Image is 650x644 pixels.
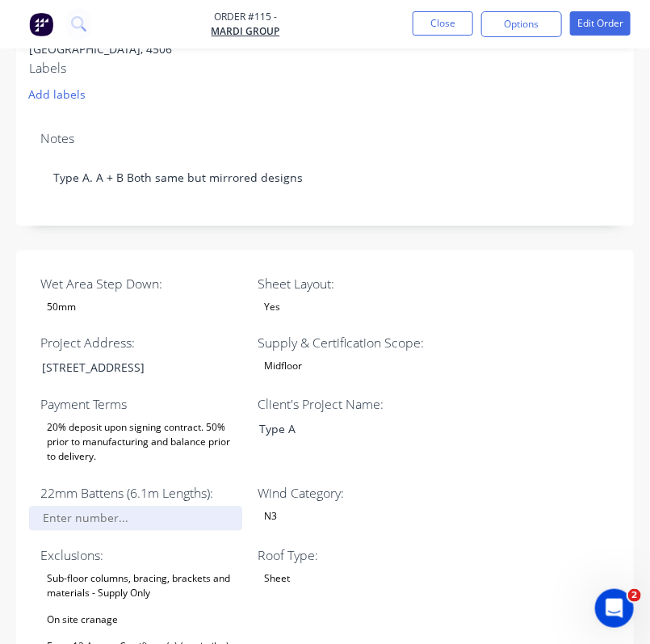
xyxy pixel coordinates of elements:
[40,546,242,566] label: Exclusions:
[29,356,231,380] div: [STREET_ADDRESS]
[40,395,242,415] label: Payment Terms
[246,418,448,441] div: Type A
[258,334,459,353] label: Supply & Certification Scope:
[20,83,94,105] button: Add labels
[258,356,308,377] div: Midfloor
[595,589,634,628] iframe: Intercom live chat
[628,589,641,602] span: 2
[40,569,242,604] div: Sub-floor columns, bracing, brackets and materials - Supply Only
[258,484,459,503] label: Wind Category:
[40,153,610,202] div: Type A. A + B Both same but mirrored designs
[29,61,325,76] div: Labels
[570,11,631,36] button: Edit Order
[40,484,242,503] label: 22mm Battens (6.1m Lengths):
[40,131,610,146] div: Notes
[481,11,562,37] button: Options
[258,395,459,415] label: Client's Project Name:
[29,12,53,36] img: Factory
[29,507,242,531] input: Enter number...
[212,24,280,39] a: Mardi Group
[258,569,296,590] div: Sheet
[258,297,287,318] div: Yes
[258,275,459,294] label: Sheet Layout:
[40,297,82,318] div: 50mm
[40,418,242,468] div: 20% deposit upon signing contract. 50% prior to manufacturing and balance prior to delivery.
[40,334,242,353] label: Project Address:
[258,546,459,566] label: Roof Type:
[212,10,280,24] span: Order #115 -
[40,610,124,631] div: On site cranage
[40,275,242,294] label: Wet Area Step Down:
[258,507,283,528] div: N3
[413,11,473,36] button: Close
